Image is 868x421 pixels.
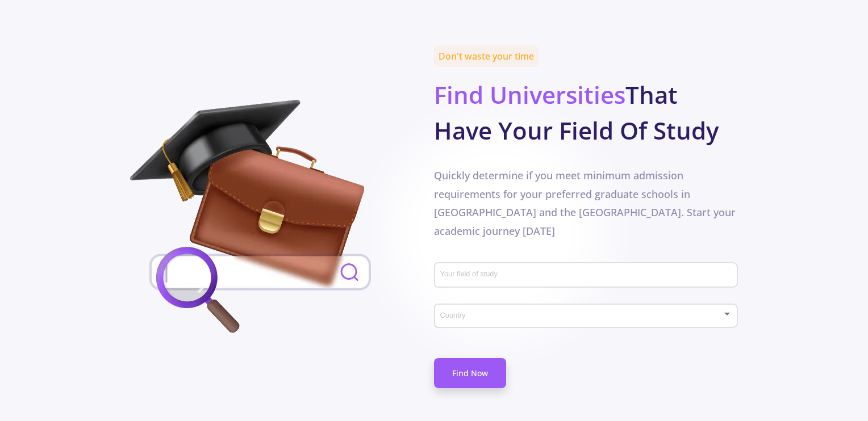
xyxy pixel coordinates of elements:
[130,100,391,338] img: field
[434,45,539,67] span: Don't waste your time
[434,78,625,111] span: Find Universities
[434,358,506,388] a: Find Now
[434,78,719,146] b: That Have Your Field Of Study
[434,169,736,237] span: Quickly determine if you meet minimum admission requirements for your preferred graduate schools ...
